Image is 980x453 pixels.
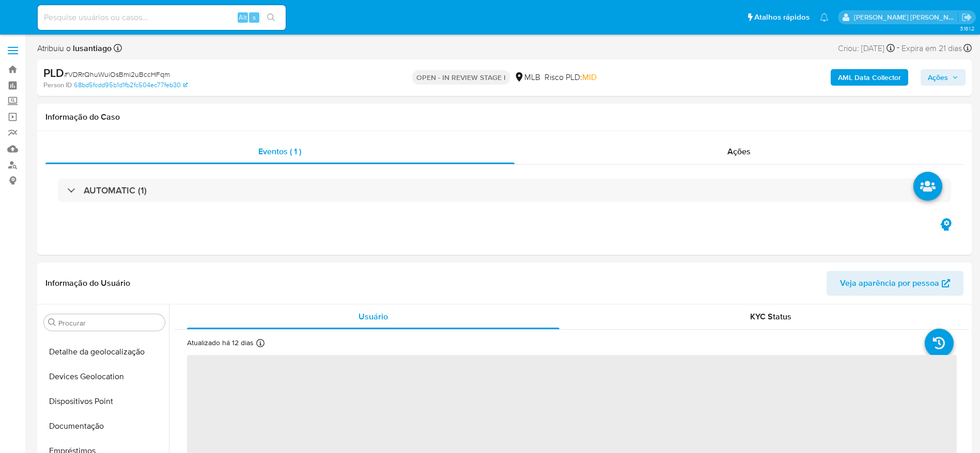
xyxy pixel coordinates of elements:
span: Risco PLD: [545,72,597,83]
h1: Informação do Usuário [45,278,130,288]
span: MID [582,71,597,83]
button: Dispositivos Point [40,389,169,414]
span: Alt [239,12,247,22]
button: AML Data Collector [831,69,908,86]
span: Eventos ( 1 ) [258,145,301,157]
span: Expira em 21 dias [901,43,962,54]
a: Sair [961,12,972,23]
b: PLD [43,64,64,81]
div: Criou: [DATE] [838,41,895,55]
b: AML Data Collector [838,69,901,86]
span: Atribuiu o [37,43,112,54]
span: Veja aparência por pessoa [840,271,939,296]
input: Pesquise usuários ou casos... [38,11,286,24]
h3: AUTOMATIC (1) [84,185,147,196]
span: Ações [727,145,751,157]
button: Ações [921,69,966,86]
span: KYC Status [750,311,791,322]
b: lusantiago [71,42,112,54]
a: Notificações [820,13,829,22]
p: lucas.santiago@mercadolivre.com [854,12,958,22]
a: 68bd5fcdd95b1d1fb2fc504ec77feb30 [74,80,188,90]
b: Person ID [43,80,72,90]
button: Detalhe da geolocalização [40,339,169,364]
div: MLB [514,72,540,83]
button: search-icon [260,10,282,25]
span: Ações [928,69,948,86]
p: OPEN - IN REVIEW STAGE I [412,70,510,85]
span: - [897,41,899,55]
div: AUTOMATIC (1) [58,179,951,202]
button: Documentação [40,414,169,439]
span: Usuário [359,311,388,322]
input: Procurar [58,318,161,328]
span: Atalhos rápidos [754,12,810,23]
span: # VDRrQhuWuiOsBmi2uBccHFqm [64,69,170,79]
button: Veja aparência por pessoa [827,271,963,296]
button: Procurar [48,318,56,327]
h1: Informação do Caso [45,112,963,122]
p: Atualizado há 12 dias [187,338,254,348]
button: Devices Geolocation [40,364,169,389]
span: s [253,12,256,22]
